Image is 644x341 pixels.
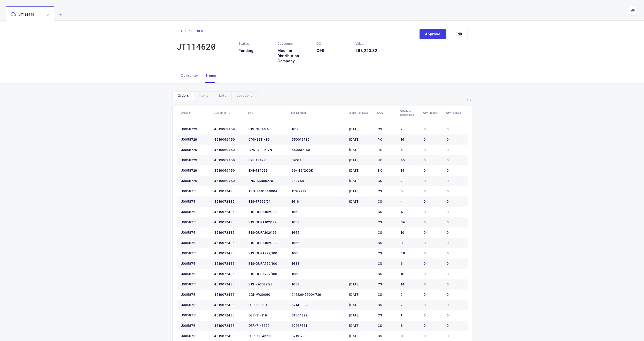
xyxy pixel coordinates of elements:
div: 69440/QCOK [292,169,345,173]
div: [DATE] [349,127,374,131]
div: DER-31-219 [249,313,288,317]
div: 0 [447,293,463,297]
div: 0 [424,200,443,204]
div: EXE-134203 [249,169,288,173]
div: 4519072485 [214,200,244,204]
div: 4519072485 [214,324,244,328]
div: 1612 [292,127,345,131]
div: BIS-KA2520/20 [249,282,288,286]
div: 69614 [292,158,345,162]
div: 4 [401,210,420,214]
div: 1655 [292,231,345,235]
div: 0 [424,324,443,328]
div: 0 [424,313,443,317]
div: 1652 [292,241,345,245]
div: CS [378,251,397,255]
div: SNU-66800270 [249,179,288,183]
div: [DATE] [349,313,374,317]
div: J0058751 [181,324,210,328]
div: 0 [447,179,463,183]
button: Edit [450,29,468,39]
div: BIS-DURA102/100 [249,231,288,235]
div: J0058751 [181,313,210,317]
div: Lots [214,92,231,100]
div: 0 [424,251,443,255]
div: 202449 [292,179,345,183]
div: Locations [231,92,258,100]
div: BX [378,169,397,173]
div: Qty Picked [423,111,443,115]
div: 0 [424,148,443,152]
div: 1 [401,313,420,317]
div: 45 [401,158,420,162]
div: 1658 [292,282,345,286]
div: J0058751 [181,272,210,276]
div: 0 [424,179,443,183]
div: 550007140 [292,148,345,152]
div: 0 [447,313,463,317]
div: 61504229 [292,313,345,317]
div: 4519072485 [214,189,244,193]
div: BIS-3164/24 [249,127,288,131]
div: BIS-DURA702/100 [249,262,288,266]
div: CS [378,282,397,286]
div: 0 [424,138,443,142]
div: 0 [424,272,443,276]
div: CPS-3311-8G [249,138,288,142]
div: DER-77-400113 [249,334,288,338]
div: Overview [176,69,202,83]
div: 1651 [292,210,345,214]
div: BIS-17506/24 [249,200,288,204]
div: 4519069450 [214,179,244,183]
div: 69 [401,220,420,224]
div: 5 [401,189,420,193]
div: BIS-DURA102/100 [249,220,288,224]
div: 0 [447,189,463,193]
div: 1669 [292,272,345,276]
div: 0 [447,200,463,204]
div: 4519072485 [214,334,244,338]
div: 4519072485 [214,282,244,286]
div: UOM [377,111,397,115]
div: EXE-134203 [249,158,288,162]
div: 4519072485 [214,272,244,276]
div: Items [194,92,214,100]
span: 68,220.32 [355,48,377,53]
div: 4 [401,200,420,204]
div: 8 [401,241,420,245]
div: Orders [173,92,194,100]
div: 4519069450 [214,127,244,131]
h3: Pending [238,48,271,53]
button: Approve [420,29,446,39]
div: 4519072485 [214,210,244,214]
h3: Medline Distribution Company [277,48,310,64]
div: J0058751 [181,200,210,204]
div: BIS-DURA102/100 [249,210,288,214]
div: 0 [447,138,463,142]
div: 1633 [292,262,345,266]
div: 1616 [292,200,345,204]
div: ARG-040184000A [249,189,288,193]
div: 19 [401,231,420,235]
div: J0058751 [181,282,210,286]
div: CS [378,272,397,276]
div: [DATE] [349,169,374,173]
div: CPS-CTI-512N [249,148,288,152]
div: 4519069450 [214,148,244,152]
div: 4519069450 [214,138,244,142]
div: [DATE] [349,148,374,152]
div: J0058751 [181,303,210,307]
div: 0 [447,324,463,328]
span: JT114620 [11,13,34,17]
div: [DATE] [349,158,374,162]
div: 0 [424,241,443,245]
div: 241226-00004729 [292,293,345,297]
div: 11622279 [292,189,345,193]
div: Expiration Date [348,111,374,115]
div: J0058729 [181,138,210,142]
div: CS [378,262,397,266]
div: J0058751 [181,251,210,255]
div: 8 [401,324,420,328]
div: Customer [277,41,310,46]
div: 0 [424,293,443,297]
